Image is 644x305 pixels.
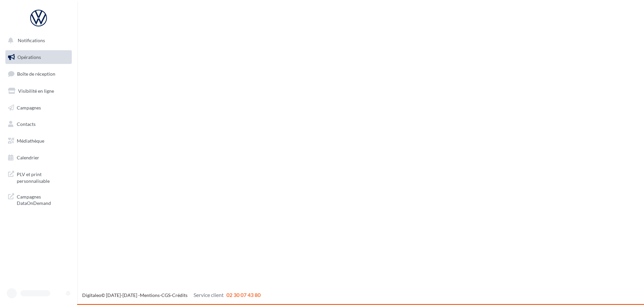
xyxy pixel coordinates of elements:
a: Visibilité en ligne [4,84,73,98]
span: Campagnes [17,104,41,110]
a: Mentions [140,292,160,298]
a: Boîte de réception [4,67,73,81]
span: Calendrier [17,155,39,160]
span: Campagnes DataOnDemand [17,192,69,207]
a: Campagnes DataOnDemand [4,189,73,209]
span: Opérations [17,54,41,60]
button: Notifications [4,33,70,48]
span: 02 30 07 43 80 [226,292,261,298]
span: Visibilité en ligne [18,88,54,94]
a: PLV et print personnalisable [4,167,73,187]
span: Service client [194,292,224,298]
span: Médiathèque [17,138,44,144]
span: PLV et print personnalisable [17,170,69,184]
a: Opérations [4,50,73,64]
a: Calendrier [4,151,73,165]
a: Crédits [172,292,187,298]
a: Digitaleo [82,292,101,298]
span: © [DATE]-[DATE] - - - [82,292,261,298]
span: Boîte de réception [17,71,55,77]
a: Médiathèque [4,134,73,148]
a: Contacts [4,117,73,131]
span: Contacts [17,121,36,127]
a: CGS [161,292,170,298]
a: Campagnes [4,101,73,115]
span: Notifications [18,37,45,43]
